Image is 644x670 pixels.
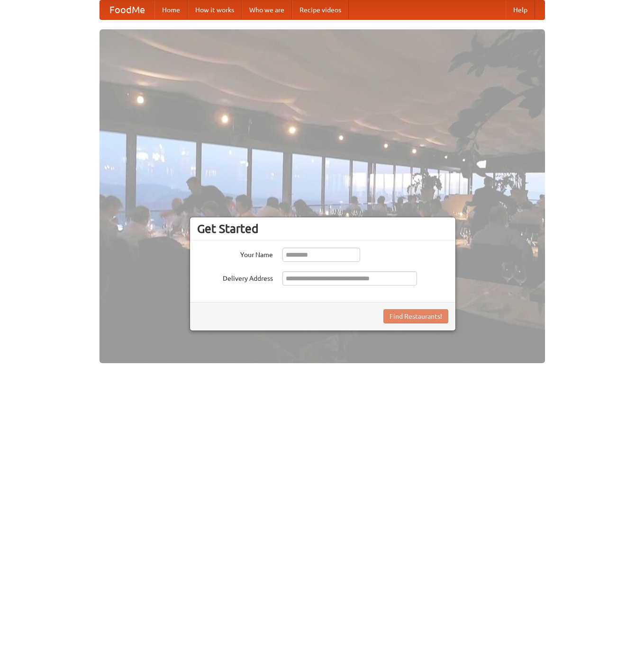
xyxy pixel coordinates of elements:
[154,0,188,19] a: Home
[197,271,273,283] label: Delivery Address
[188,0,242,19] a: How it works
[292,0,349,19] a: Recipe videos
[242,0,292,19] a: Who we are
[383,309,448,323] button: Find Restaurants!
[100,0,154,19] a: FoodMe
[506,0,535,19] a: Help
[197,248,273,259] label: Your Name
[197,222,448,236] h3: Get Started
